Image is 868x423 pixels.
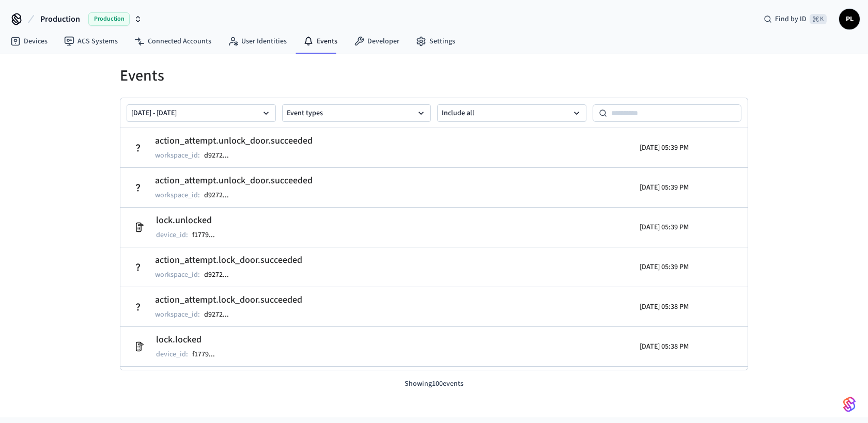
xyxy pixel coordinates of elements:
span: PL [840,10,859,28]
span: Production [88,12,130,26]
span: ⌘ K [810,14,827,24]
a: Connected Accounts [126,32,220,51]
p: workspace_id : [155,190,200,200]
span: Find by ID [775,14,807,24]
h1: Events [120,67,748,85]
p: [DATE] 05:38 PM [640,302,689,312]
a: Devices [2,32,56,51]
button: d9272... [202,308,239,321]
a: Settings [408,32,463,51]
button: d9272... [202,269,239,281]
button: Event types [282,104,431,122]
h2: lock.locked [156,333,225,347]
h2: action_attempt.lock_door.succeeded [155,293,302,307]
p: device_id : [156,349,188,359]
button: d9272... [202,149,239,162]
p: device_id : [156,230,188,240]
p: [DATE] 05:39 PM [640,143,689,153]
p: workspace_id : [155,150,200,161]
h2: lock.unlocked [156,213,225,228]
button: [DATE] - [DATE] [127,104,276,122]
p: Showing 100 events [120,379,748,389]
p: [DATE] 05:38 PM [640,341,689,352]
a: Events [295,32,346,51]
a: User Identities [220,32,295,51]
h2: action_attempt.lock_door.succeeded [155,253,302,268]
p: [DATE] 05:39 PM [640,182,689,193]
p: workspace_id : [155,270,200,280]
button: Include all [437,104,586,122]
p: workspace_id : [155,309,200,320]
p: [DATE] 05:39 PM [640,222,689,232]
span: Production [40,13,80,25]
h2: action_attempt.unlock_door.succeeded [155,134,313,148]
a: Developer [346,32,408,51]
button: d9272... [202,189,239,201]
div: Find by ID⌘ K [755,10,835,28]
button: f1779... [190,348,225,361]
button: PL [839,9,860,29]
p: [DATE] 05:39 PM [640,262,689,272]
h2: action_attempt.unlock_door.succeeded [155,174,313,188]
img: SeamLogoGradient.69752ec5.svg [843,396,856,413]
a: ACS Systems [56,32,126,51]
button: f1779... [190,229,225,241]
